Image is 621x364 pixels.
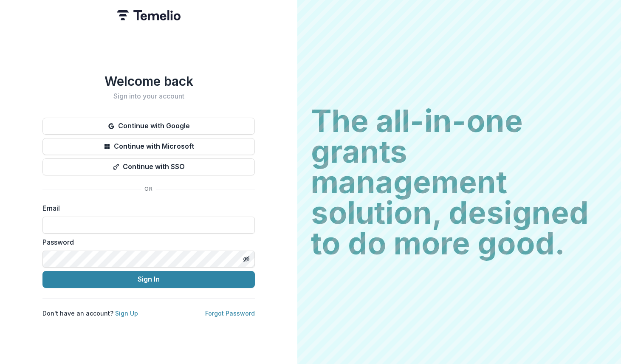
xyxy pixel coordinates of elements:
[42,118,255,135] button: Continue with Google
[42,158,255,175] button: Continue with SSO
[42,73,255,89] h1: Welcome back
[42,203,250,213] label: Email
[115,310,138,317] a: Sign Up
[117,10,181,20] img: Temelio
[42,309,138,318] p: Don't have an account?
[42,237,250,247] label: Password
[240,252,253,266] button: Toggle password visibility
[42,138,255,155] button: Continue with Microsoft
[42,271,255,288] button: Sign In
[205,310,255,317] a: Forgot Password
[42,92,255,100] h2: Sign into your account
